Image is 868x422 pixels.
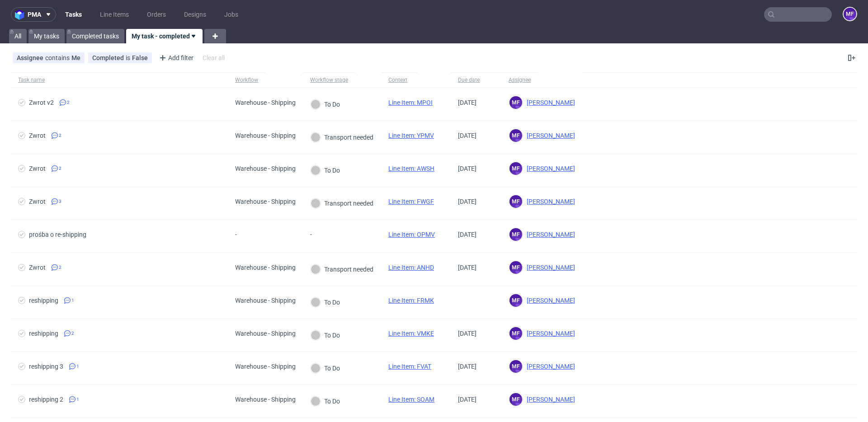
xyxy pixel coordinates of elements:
[59,198,61,205] span: 3
[523,165,575,172] span: [PERSON_NAME]
[235,363,296,370] div: Warehouse - Shipping
[388,132,434,139] a: Line Item: YPMV
[458,264,476,271] span: [DATE]
[29,198,46,205] div: Zwrot
[509,96,522,109] figcaption: MF
[311,198,373,208] div: Transport needed
[311,330,340,340] div: To Do
[388,264,434,271] a: Line Item: ANHD
[29,330,58,337] div: reshipping
[29,99,54,106] div: Zwrot v2
[458,363,476,370] span: [DATE]
[29,396,63,403] div: reshipping 2
[523,264,575,271] span: [PERSON_NAME]
[458,99,476,106] span: [DATE]
[388,231,435,238] a: Line Item: OPMV
[311,396,340,406] div: To Do
[523,396,575,403] span: [PERSON_NAME]
[509,393,522,406] figcaption: MF
[142,7,171,22] a: Orders
[523,99,575,106] span: [PERSON_NAME]
[71,297,74,304] span: 1
[509,228,522,241] figcaption: MF
[458,330,476,337] span: [DATE]
[235,76,258,84] div: Workflow
[235,330,296,337] div: Warehouse - Shipping
[29,297,58,304] div: reshipping
[9,29,27,43] a: All
[509,162,522,175] figcaption: MF
[132,54,148,61] div: False
[29,363,63,370] div: reshipping 3
[76,363,79,370] span: 1
[94,7,134,22] a: Line Items
[29,264,46,271] div: Zwrot
[523,231,575,238] span: [PERSON_NAME]
[179,7,212,22] a: Designs
[11,7,56,22] button: pma
[219,7,244,22] a: Jobs
[235,165,296,172] div: Warehouse - Shipping
[59,165,61,172] span: 2
[29,165,46,172] div: Zwrot
[311,297,340,307] div: To Do
[458,165,476,172] span: [DATE]
[71,54,80,61] div: Me
[458,231,476,238] span: [DATE]
[235,264,296,271] div: Warehouse - Shipping
[235,99,296,106] div: Warehouse - Shipping
[76,396,79,403] span: 1
[60,7,87,22] a: Tasks
[235,198,296,205] div: Warehouse - Shipping
[17,54,45,61] span: Assignee
[126,29,203,43] a: My task - completed
[71,330,74,337] span: 2
[509,327,522,340] figcaption: MF
[310,76,348,84] div: Workflow stage
[92,54,126,61] span: Completed
[235,396,296,403] div: Warehouse - Shipping
[18,76,221,84] span: Task name
[59,132,61,139] span: 2
[311,99,340,109] div: To Do
[28,11,41,18] span: pma
[311,264,373,274] div: Transport needed
[311,165,340,175] div: To Do
[509,129,522,142] figcaption: MF
[509,195,522,208] figcaption: MF
[458,76,494,84] span: Due date
[844,8,856,20] figcaption: MF
[523,132,575,139] span: [PERSON_NAME]
[156,51,195,65] div: Add filter
[509,294,522,307] figcaption: MF
[388,297,434,304] a: Line Item: FRMK
[29,231,86,238] div: prośba o re-shipping
[311,132,373,142] div: Transport needed
[310,231,332,238] div: -
[29,132,46,139] div: Zwrot
[388,396,434,403] a: Line Item: SOAM
[388,330,434,337] a: Line Item: VMKE
[509,261,522,274] figcaption: MF
[458,132,476,139] span: [DATE]
[235,231,257,238] div: -
[67,99,70,106] span: 2
[15,9,28,20] img: logo
[388,76,410,84] div: Context
[509,76,531,84] div: Assignee
[59,264,61,271] span: 2
[28,29,65,43] a: My tasks
[388,99,433,106] a: Line Item: MPOI
[45,54,71,61] span: contains
[458,396,476,403] span: [DATE]
[388,198,434,205] a: Line Item: FWGF
[388,165,434,172] a: Line Item: AWSH
[509,360,522,373] figcaption: MF
[523,198,575,205] span: [PERSON_NAME]
[201,52,226,64] div: Clear all
[235,132,296,139] div: Warehouse - Shipping
[523,330,575,337] span: [PERSON_NAME]
[66,29,124,43] a: Completed tasks
[311,363,340,373] div: To Do
[235,297,296,304] div: Warehouse - Shipping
